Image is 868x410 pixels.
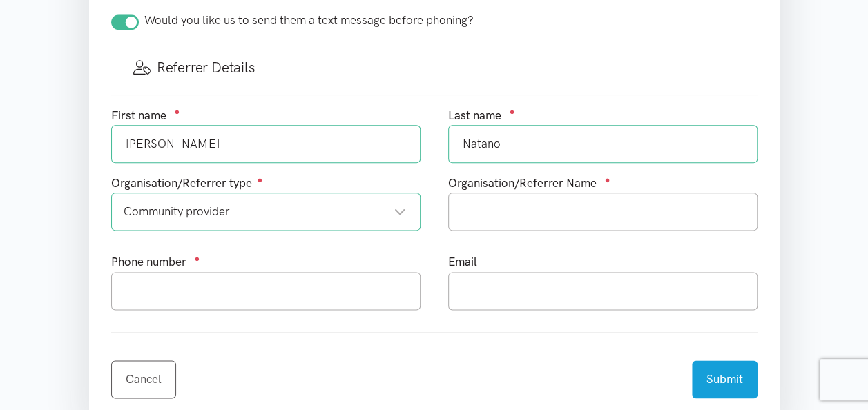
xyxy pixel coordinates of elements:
a: Cancel [111,360,176,398]
button: Submit [692,360,758,398]
label: Phone number [111,253,186,271]
label: Organisation/Referrer Name [448,174,597,193]
div: Community provider [124,202,406,221]
div: Organisation/Referrer type [111,174,421,193]
h3: Referrer Details [133,57,735,77]
label: Last name [448,106,501,125]
sup: ● [510,106,515,117]
sup: ● [605,175,610,185]
span: Would you like us to send them a text message before phoning? [144,13,474,27]
sup: ● [258,175,263,185]
label: First name [111,106,166,125]
sup: ● [195,253,200,264]
sup: ● [175,106,180,117]
label: Email [448,253,477,271]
